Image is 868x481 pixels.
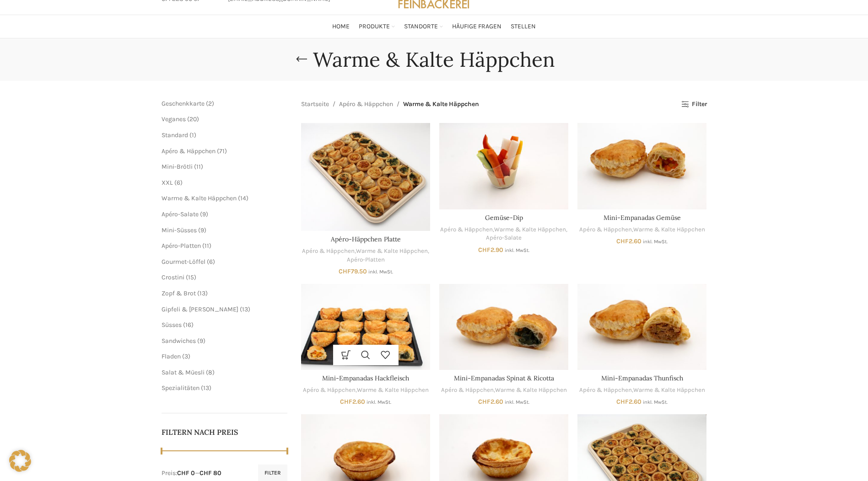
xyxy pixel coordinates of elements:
span: 15 [188,273,194,281]
a: Veganes [162,115,186,123]
bdi: 2.60 [616,237,642,245]
span: CHF [478,246,491,254]
a: Home [332,17,350,36]
span: 6 [177,179,180,187]
a: Süsses [162,321,182,329]
a: Apéro-Häppchen Platte [331,235,401,243]
div: , , [439,225,568,242]
small: inkl. MwSt. [643,239,668,245]
a: Fladen [162,353,181,360]
span: CHF [340,398,352,406]
a: Mini-Empanadas Gemüse [604,214,681,222]
a: Mini-Empanadas Thunfisch [601,374,683,382]
bdi: 2.60 [616,398,642,406]
a: Stellen [511,17,536,36]
bdi: 2.60 [478,398,503,406]
a: Go back [290,50,313,69]
span: Apéro-Platten [162,242,201,250]
a: Apéro-Platten [347,256,385,264]
a: Produkte [359,17,395,36]
a: Mini-Süsses [162,226,197,234]
bdi: 2.60 [340,398,365,406]
div: , [577,386,706,395]
a: Mini-Empanadas Gemüse [577,123,706,209]
a: Gemüse-Dip [485,214,523,222]
span: CHF [339,267,351,275]
span: Home [332,22,350,31]
a: Gemüse-Dip [439,123,568,209]
span: CHF [616,237,629,245]
span: 8 [208,369,212,376]
div: Preis: — [162,469,221,478]
a: Warme & Kalte Häppchen [494,225,566,234]
span: 13 [242,305,248,313]
div: , [577,225,706,234]
a: Apéro & Häppchen [302,247,355,256]
span: Salat & Müesli [162,369,205,376]
a: Warme & Kalte Häppchen [357,386,429,395]
span: 13 [203,384,209,392]
a: Standard [162,131,188,139]
a: Apéro-Häppchen Platte [301,123,430,231]
a: Geschenkkarte [162,100,205,107]
span: CHF 0 [177,469,195,477]
span: 13 [199,289,205,297]
a: Warme & Kalte Häppchen [633,386,705,395]
span: Sandwiches [162,337,196,345]
h5: Filtern nach Preis [162,427,288,437]
a: Spezialitäten [162,384,199,392]
a: Mini-Brötli [162,163,193,171]
a: In den Warenkorb legen: „Mini-Empanadas Hackfleisch“ [336,345,356,365]
span: CHF 80 [199,469,221,477]
a: Warme & Kalte Häppchen [633,225,705,234]
a: Apéro & Häppchen [339,99,393,109]
a: Mini-Empanadas Hackfleisch [322,374,409,382]
span: 11 [205,242,209,250]
a: Warme & Kalte Häppchen [356,247,428,256]
span: 1 [192,131,194,139]
span: Häufige Fragen [452,22,501,31]
a: Crostini [162,273,184,281]
span: Standorte [404,22,438,31]
small: inkl. MwSt. [505,399,529,405]
a: Warme & Kalte Häppchen [495,386,567,395]
span: 2 [208,100,212,107]
span: CHF [478,398,491,406]
a: Apéro & Häppchen [303,386,356,395]
span: 20 [189,115,197,123]
nav: Breadcrumb [301,99,479,109]
a: Standorte [404,17,443,36]
a: Gourmet-Löffel [162,258,205,266]
a: Apéro-Salate [162,210,199,218]
span: Produkte [359,22,390,31]
span: 9 [199,337,203,345]
a: XXL [162,179,173,187]
div: , [439,386,568,395]
span: 11 [196,163,201,171]
a: Apéro & Häppchen [441,386,494,395]
a: Mini-Empanadas Thunfisch [577,284,706,370]
a: Apéro & Häppchen [440,225,493,234]
small: inkl. MwSt. [367,399,391,405]
a: Gipfeli & [PERSON_NAME] [162,305,238,313]
span: 9 [202,210,206,218]
a: Filter [681,101,706,108]
span: 71 [219,147,225,155]
a: Apéro & Häppchen [579,225,632,234]
div: , , [301,247,430,264]
h1: Warme & Kalte Häppchen [313,48,555,72]
a: Apéro & Häppchen [162,147,216,155]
